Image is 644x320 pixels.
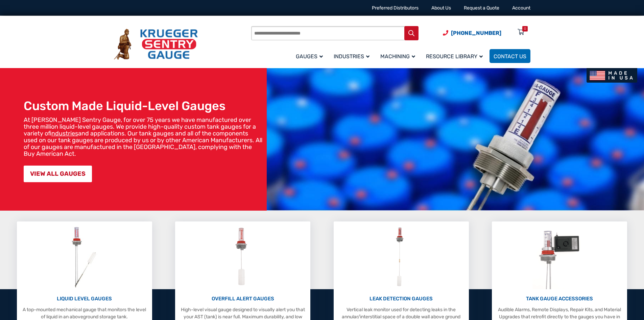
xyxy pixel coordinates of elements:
[587,68,637,83] img: Made In USA
[431,5,451,11] a: About Us
[267,68,644,211] img: bg_hero_bannerksentry
[380,53,415,60] span: Machining
[292,48,330,64] a: Gauges
[426,53,483,60] span: Resource Library
[114,29,198,60] img: Krueger Sentry Gauge
[495,295,624,303] p: TANK GAUGE ACCESSORIES
[66,225,102,289] img: Liquid Level Gauges
[451,30,501,36] span: [PHONE_NUMBER]
[24,116,263,157] p: At [PERSON_NAME] Sentry Gauge, for over 75 years we have manufactured over three million liquid-l...
[334,53,369,60] span: Industries
[532,225,587,289] img: Tank Gauge Accessories
[337,295,466,303] p: LEAK DETECTION GAUGES
[330,48,376,64] a: Industries
[228,225,258,289] img: Overfill Alert Gauges
[464,5,499,11] a: Request a Quote
[422,48,490,64] a: Resource Library
[376,48,422,64] a: Machining
[20,295,149,303] p: LIQUID LEVEL GAUGES
[372,5,419,11] a: Preferred Distributors
[443,29,501,37] a: Phone Number (920) 434-8860
[24,166,92,182] a: VIEW ALL GAUGES
[512,5,530,11] a: Account
[296,53,323,60] span: Gauges
[494,53,526,60] span: Contact Us
[178,295,307,303] p: OVERFILL ALERT GAUGES
[490,49,530,63] a: Contact Us
[24,99,263,113] h1: Custom Made Liquid-Level Gauges
[51,130,78,137] a: industries
[388,225,414,289] img: Leak Detection Gauges
[524,26,526,31] div: 0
